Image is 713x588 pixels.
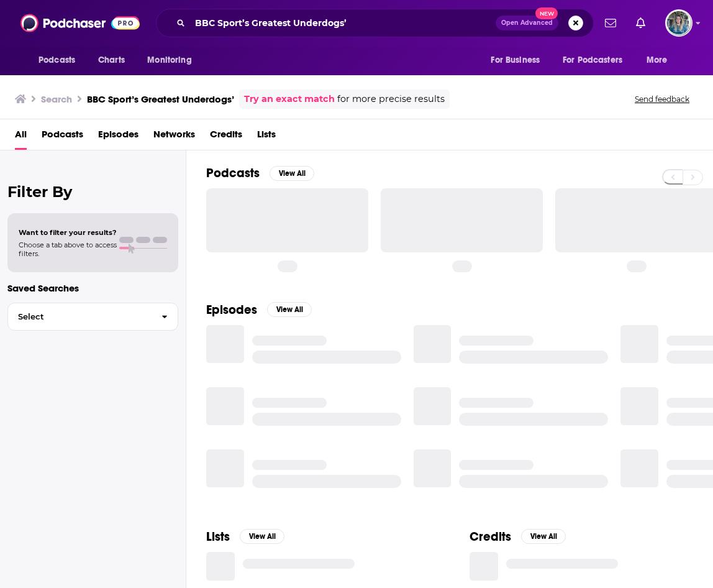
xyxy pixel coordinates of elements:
span: Choose a tab above to access filters. [19,241,117,258]
span: New [535,7,558,19]
a: Podcasts [42,124,83,150]
button: open menu [139,48,207,72]
button: View All [267,302,312,317]
button: Show profile menu [665,9,693,37]
button: View All [240,529,284,544]
div: Search podcasts, credits, & more... [156,9,594,37]
span: Monitoring [147,52,191,69]
h2: Podcasts [206,165,260,181]
a: Charts [90,48,132,72]
a: EpisodesView All [206,302,312,318]
a: PodcastsView All [206,165,314,181]
a: Credits [210,124,242,150]
span: Select [8,313,152,321]
button: open menu [482,48,555,72]
a: CreditsView All [470,529,566,544]
a: Networks [153,124,195,150]
span: Want to filter your results? [19,228,117,237]
img: Podchaser - Follow, Share and Rate Podcasts [20,11,140,35]
a: Try an exact match [244,92,335,106]
h3: BBC Sport’s Greatest Underdogs’ [87,93,234,105]
button: open menu [30,48,91,72]
a: ListsView All [206,529,284,544]
span: For Podcasters [563,52,622,69]
span: For Business [491,52,540,69]
h3: Search [41,93,72,105]
span: Podcasts [39,52,75,69]
span: Charts [98,52,125,69]
img: User Profile [665,9,693,37]
h2: Lists [206,529,230,544]
p: Saved Searches [7,282,178,294]
span: for more precise results [337,92,445,106]
button: View All [270,166,314,181]
span: Logged in as EllaDavidson [665,9,693,37]
button: open menu [638,48,683,72]
a: Episodes [98,124,139,150]
button: View All [521,529,566,544]
button: Open AdvancedNew [496,16,558,30]
h2: Episodes [206,302,257,318]
span: More [647,52,668,69]
button: Select [7,303,178,331]
h2: Filter By [7,183,178,201]
button: Send feedback [631,94,693,104]
a: Show notifications dropdown [631,12,650,34]
span: Open Advanced [501,20,553,26]
a: Lists [257,124,276,150]
a: Show notifications dropdown [600,12,621,34]
h2: Credits [470,529,511,544]
button: open menu [555,48,640,72]
a: All [15,124,27,150]
input: Search podcasts, credits, & more... [190,13,496,33]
